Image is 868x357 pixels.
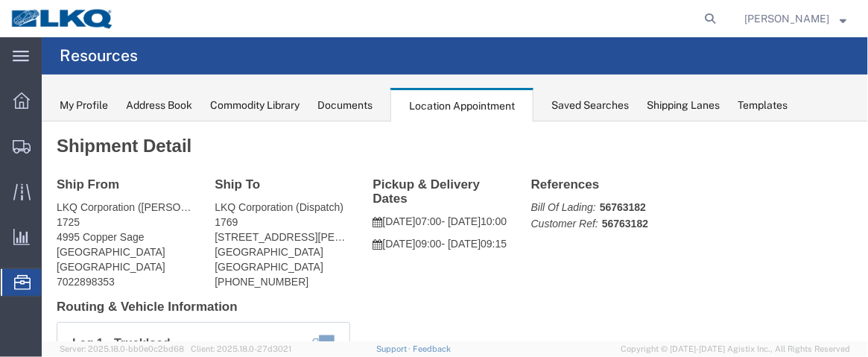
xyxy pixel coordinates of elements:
div: Saved Searches [551,98,629,113]
div: Commodity Library [210,98,300,113]
iframe: FS Legacy Container [42,121,868,341]
div: My Profile [60,98,108,113]
div: Documents [317,98,373,113]
a: Feedback [413,344,451,353]
h4: Resources [60,37,138,75]
span: Krisann Metzger [744,10,829,27]
span: Copyright © [DATE]-[DATE] Agistix Inc., All Rights Reserved [621,343,850,356]
span: Server: 2025.18.0-bb0e0c2bd68 [60,344,184,353]
img: logo [10,7,115,30]
div: Templates [738,98,788,113]
div: Address Book [126,98,192,113]
button: [PERSON_NAME] [744,10,847,28]
div: Shipping Lanes [647,98,720,113]
div: Location Appointment [390,88,533,122]
a: Support [376,344,414,353]
span: Client: 2025.18.0-27d3021 [191,344,291,353]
